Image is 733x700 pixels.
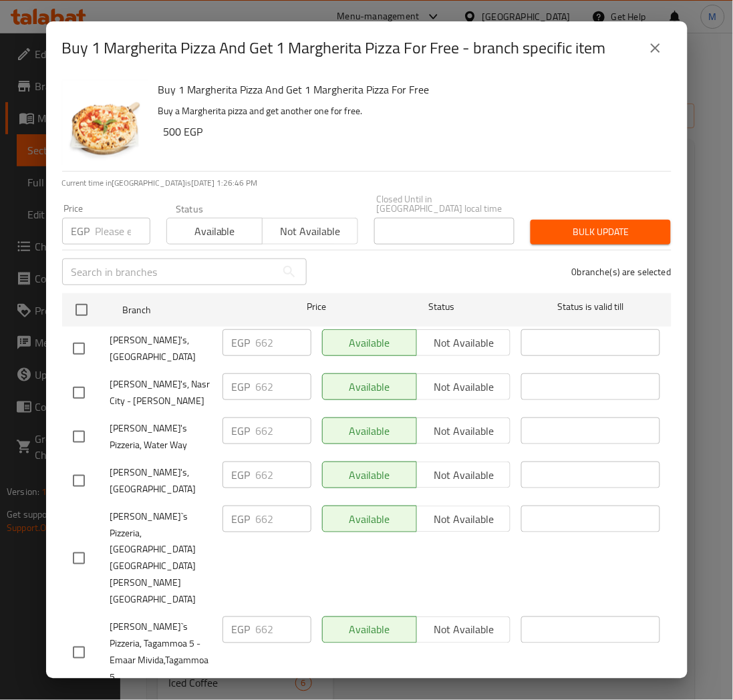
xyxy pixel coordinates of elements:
span: Available [172,222,257,241]
span: Bulk update [541,224,660,240]
button: Available [166,218,263,244]
span: [PERSON_NAME]'s, Nasr City - [PERSON_NAME] [110,376,212,409]
p: EGP [232,622,251,638]
input: Please enter price [256,329,311,356]
p: EGP [232,467,251,483]
p: EGP [232,423,251,439]
span: [PERSON_NAME]'s, [GEOGRAPHIC_DATA] [110,464,212,498]
span: [PERSON_NAME]'s, [GEOGRAPHIC_DATA] [110,332,212,365]
span: Not available [268,222,353,241]
h6: 500 EGP [164,122,661,141]
p: EGP [71,223,90,239]
p: EGP [232,335,251,351]
button: close [639,32,672,64]
input: Please enter price [256,506,311,532]
h6: Buy 1 Margherita Pizza And Get 1 Margherita Pizza For Free [158,80,661,99]
span: [PERSON_NAME]'s Pizzeria, Water Way [110,420,212,454]
p: EGP [232,379,251,395]
input: Please enter price [96,218,150,244]
h2: Buy 1 Margherita Pizza And Get 1 Margherita Pizza For Free - branch specific item [62,37,606,59]
p: Buy a Margherita pizza and get another one for free. [158,103,661,120]
input: Please enter price [256,417,311,444]
span: [PERSON_NAME]`s Pizzeria, [GEOGRAPHIC_DATA] [GEOGRAPHIC_DATA][PERSON_NAME][GEOGRAPHIC_DATA] [110,508,212,608]
p: EGP [232,511,251,527]
span: Status [372,299,510,315]
span: Branch [122,302,261,319]
span: Status is valid till [521,299,660,315]
input: Please enter price [256,373,311,400]
img: Buy 1 Margherita Pizza And Get 1 Margherita Pizza For Free [62,80,148,166]
input: Please enter price [256,617,311,643]
input: Please enter price [256,462,311,488]
span: Price [272,299,361,315]
p: Current time in [GEOGRAPHIC_DATA] is [DATE] 1:26:46 PM [62,177,672,189]
p: 0 branche(s) are selected [572,265,672,279]
input: Search in branches [62,258,276,285]
button: Not available [262,218,358,244]
span: [PERSON_NAME]`s Pizzeria, Tagammoa 5 - Emaar Mivida,Tagammoa 5 [110,619,212,686]
button: Bulk update [531,220,671,244]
